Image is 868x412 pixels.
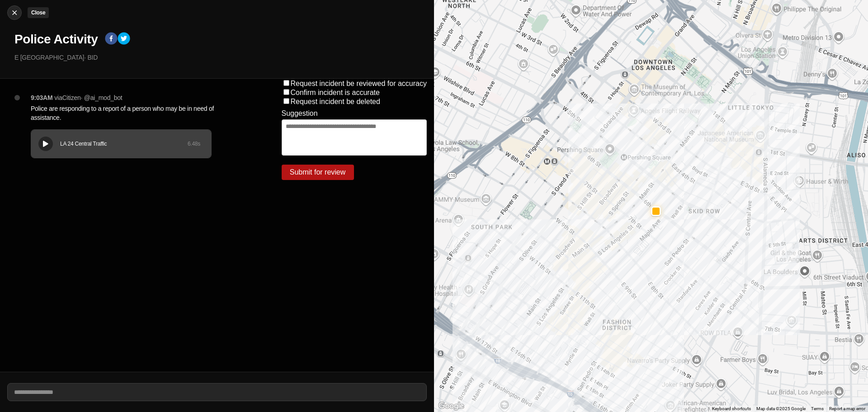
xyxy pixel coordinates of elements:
p: 9:03AM [31,93,52,102]
label: Request incident be reviewed for accuracy [291,80,427,87]
div: LA 24 Central Traffic [60,140,188,147]
p: Police are responding to a report of a person who may be in need of assistance. [31,104,245,122]
a: Report a map error [829,406,865,411]
button: twitter [118,32,130,47]
button: cancelClose [7,5,22,20]
button: facebook [105,32,118,47]
img: Google [436,400,466,412]
label: Request incident be deleted [291,98,380,105]
a: Open this area in Google Maps (opens a new window) [436,400,466,412]
p: E [GEOGRAPHIC_DATA] · BID [14,53,427,62]
img: cancel [10,8,19,17]
h1: Police Activity [14,31,98,47]
button: Keyboard shortcuts [712,406,751,412]
a: Terms (opens in new tab) [811,406,824,411]
small: Close [31,9,45,16]
label: Confirm incident is accurate [291,89,380,96]
button: Submit for review [282,165,354,180]
label: Suggestion [282,109,318,118]
p: via Citizen · @ ai_mod_bot [54,93,122,102]
div: 6.48 s [188,140,200,147]
span: Map data ©2025 Google [756,406,806,411]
